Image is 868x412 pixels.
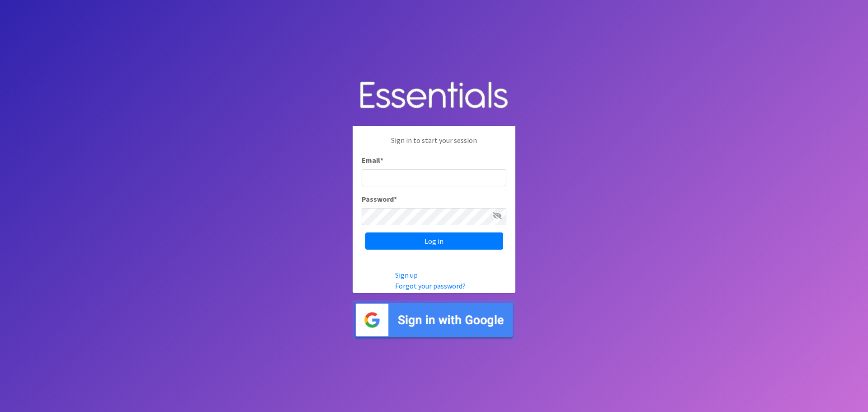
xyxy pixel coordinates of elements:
[362,135,506,155] p: Sign in to start your session
[362,194,397,204] label: Password
[395,281,466,290] a: Forgot your password?
[353,72,515,119] img: Human Essentials
[394,194,397,204] abbr: required
[395,270,418,279] a: Sign up
[362,155,383,166] label: Email
[365,232,503,250] input: Log in
[353,300,515,340] img: Sign in with Google
[380,156,383,165] abbr: required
